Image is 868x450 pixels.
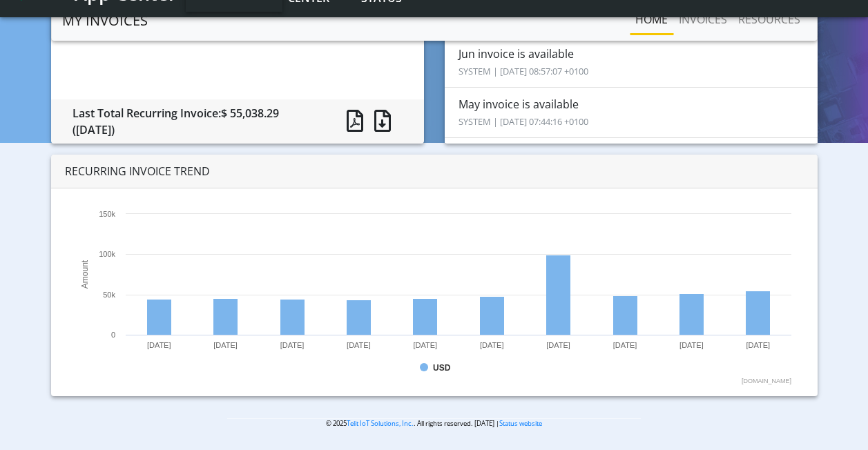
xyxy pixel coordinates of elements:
text: [DATE] [746,341,770,349]
text: 50k [103,291,115,299]
text: [DATE] [679,341,704,349]
a: INVOICES [673,6,733,33]
a: Home [630,6,673,33]
div: ([DATE]) [73,121,315,138]
a: MY INVOICES [62,7,148,35]
small: SYSTEM | [DATE] 07:44:16 +0100 [459,115,588,128]
text: 150k [99,210,115,218]
text: 100k [99,250,115,258]
span: $ 55,038.29 [221,106,279,121]
text: [DATE] [147,341,171,349]
text: [DATE] [613,341,637,349]
text: Amount [80,260,90,288]
li: May invoice is available [445,87,818,138]
a: RESOURCES [733,6,806,33]
li: Jun invoice is available [445,37,818,88]
a: Telit IoT Solutions, Inc. [347,419,414,428]
text: [DOMAIN_NAME] [742,378,791,384]
text: [DATE] [480,341,504,349]
text: USD [433,363,451,373]
text: [DATE] [213,341,238,349]
a: Status website [499,419,542,428]
div: RECURRING INVOICE TREND [51,155,818,188]
div: Last Total Recurring Invoice: [62,105,325,138]
p: © 2025 . All rights reserved. [DATE] | [227,418,641,429]
small: SYSTEM | [DATE] 08:57:07 +0100 [459,65,588,77]
li: May invoice is available [445,137,818,188]
text: [DATE] [413,341,437,349]
text: [DATE] [347,341,371,349]
text: 0 [111,331,115,339]
text: [DATE] [546,341,570,349]
text: [DATE] [280,341,304,349]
